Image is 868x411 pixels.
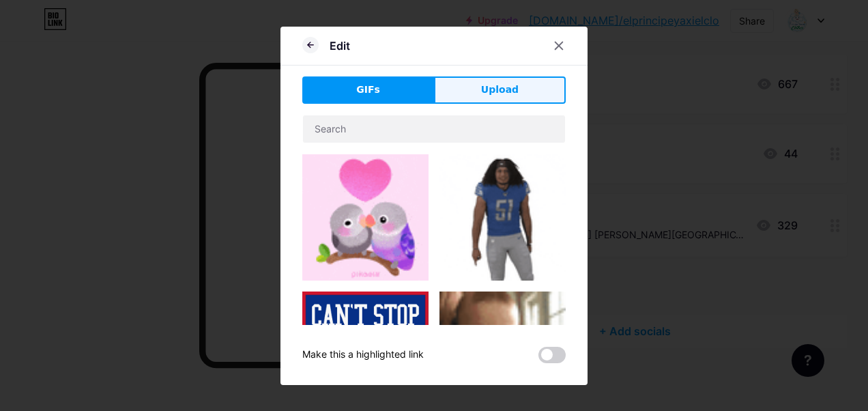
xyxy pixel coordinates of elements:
[434,76,566,104] button: Upload
[481,83,519,97] span: Upload
[330,38,350,54] div: Edit
[302,76,434,104] button: GIFs
[302,292,429,367] img: Gihpy
[439,154,566,281] img: Gihpy
[302,154,429,281] img: Gihpy
[303,115,565,143] input: Search
[302,347,424,363] div: Make this a highlighted link
[356,83,380,97] span: GIFs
